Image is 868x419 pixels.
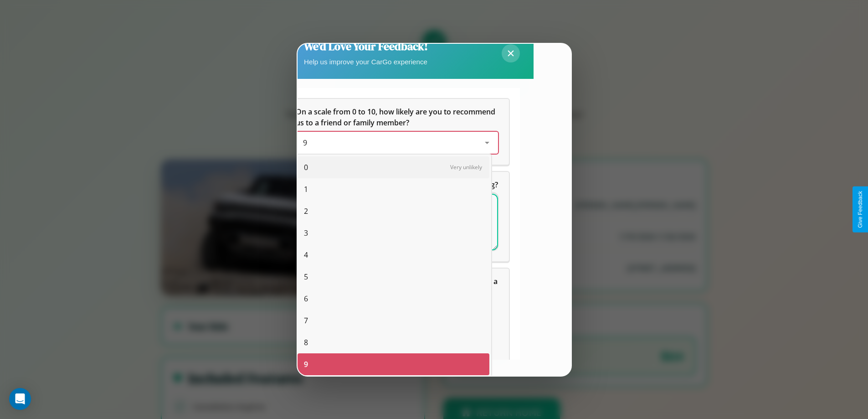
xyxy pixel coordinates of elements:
p: Help us improve your CarGo experience [304,56,428,68]
div: Give Feedback [857,191,863,228]
span: 2 [304,206,308,217]
span: 4 [304,249,308,260]
div: 8 [298,331,489,353]
span: 8 [304,337,308,348]
div: On a scale from 0 to 10, how likely are you to recommend us to a friend or family member? [296,132,498,154]
span: On a scale from 0 to 10, how likely are you to recommend us to a friend or family member? [296,107,497,128]
h5: On a scale from 0 to 10, how likely are you to recommend us to a friend or family member? [296,106,498,128]
div: 3 [298,222,489,244]
div: 6 [298,288,489,310]
h2: We'd Love Your Feedback! [304,39,428,54]
span: 5 [304,271,308,282]
span: 1 [304,184,308,195]
span: What can we do to make your experience more satisfying? [296,180,498,190]
span: 0 [304,162,308,173]
div: On a scale from 0 to 10, how likely are you to recommend us to a friend or family member? [285,99,509,165]
span: Which of the following features do you value the most in a vehicle? [296,276,499,297]
span: 7 [304,315,308,326]
span: 9 [304,359,308,370]
div: 10 [298,375,489,397]
span: 6 [304,293,308,304]
div: 0 [298,156,489,178]
div: 9 [298,353,489,375]
div: 2 [298,200,489,222]
span: 3 [304,228,308,238]
span: 9 [303,138,307,148]
div: 4 [298,244,489,266]
div: 1 [298,178,489,200]
div: Open Intercom Messenger [9,388,31,410]
div: 5 [298,266,489,288]
span: Very unlikely [450,163,482,171]
div: 7 [298,310,489,331]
